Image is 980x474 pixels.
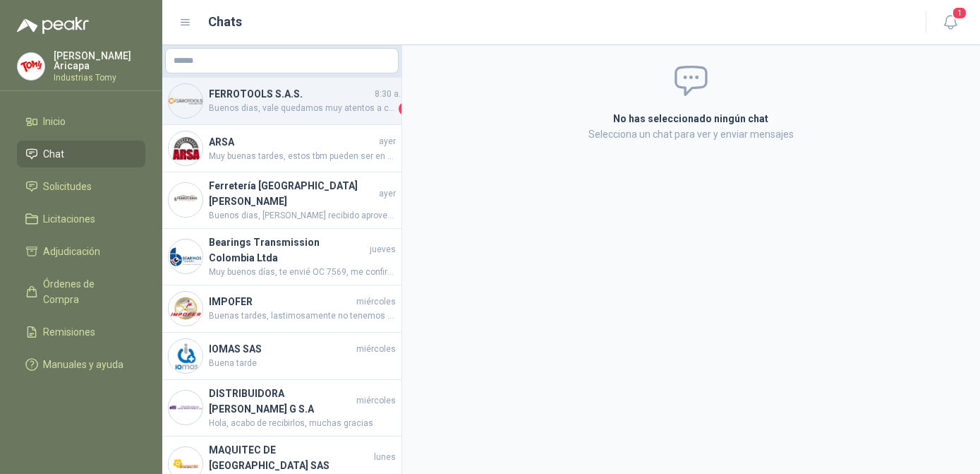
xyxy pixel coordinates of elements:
[18,53,44,80] img: Company Logo
[169,84,202,118] img: Company Logo
[445,126,938,142] p: Selecciona un chat para ver y enviar mensajes
[209,12,243,32] h1: Chats
[169,339,202,373] img: Company Logo
[356,343,396,356] span: miércoles
[375,88,413,101] span: 8:30 a. m.
[44,114,66,129] span: Inicio
[169,239,202,273] img: Company Logo
[162,229,401,285] a: Company LogoBearings Transmission Colombia LtdajuevesMuy buenos días, te envié OC 7569, me confir...
[938,10,963,35] button: 1
[952,6,967,20] span: 1
[162,125,401,172] a: Company LogoARSAayerMuy buenas tardes, estos tbm pueden ser en material Viton, gracias.
[209,386,353,417] h4: DISTRIBUIDORA [PERSON_NAME] G S.A
[17,206,145,232] a: Licitaciones
[209,102,396,116] span: Buenos dias, vale quedamos muy atentos a cualquier requerimiento, si nos hacen la compra de las 3...
[209,209,396,223] span: Buenos dias, [PERSON_NAME] recibido aprovecho , que han definido del estibador de altura 1500 kg ...
[17,238,145,265] a: Adjudicación
[44,357,124,372] span: Manuales y ayuda
[54,51,145,71] p: [PERSON_NAME] Aricapa
[44,211,96,227] span: Licitaciones
[17,173,145,200] a: Solicitudes
[17,351,145,378] a: Manuales y ayuda
[209,294,353,309] h4: IMPOFER
[162,380,401,437] a: Company LogoDISTRIBUIDORA [PERSON_NAME] G S.AmiércolesHola, acabo de recibirlos, muchas gracias
[209,178,376,209] h4: Ferretería [GEOGRAPHIC_DATA][PERSON_NAME]
[379,135,396,148] span: ayer
[209,417,396,430] span: Hola, acabo de recibirlos, muchas gracias
[356,394,396,408] span: miércoles
[209,134,376,150] h4: ARSA
[209,150,396,163] span: Muy buenas tardes, estos tbm pueden ser en material Viton, gracias.
[209,235,367,266] h4: Bearings Transmission Colombia Ltda
[54,73,145,82] p: Industrias Tomy
[44,324,96,340] span: Remisiones
[162,172,401,229] a: Company LogoFerretería [GEOGRAPHIC_DATA][PERSON_NAME]ayerBuenos dias, [PERSON_NAME] recibido apro...
[44,146,65,162] span: Chat
[162,285,401,333] a: Company LogoIMPOFERmiércolesBuenas tardes, lastimosamente no tenemos el equipo por Comodato. Sin ...
[17,141,145,167] a: Chat
[399,102,413,116] span: 1
[209,357,396,370] span: Buena tarde
[379,187,396,201] span: ayer
[356,295,396,309] span: miércoles
[169,292,202,326] img: Company Logo
[169,391,202,425] img: Company Logo
[169,131,202,165] img: Company Logo
[44,179,92,194] span: Solicitudes
[44,244,101,259] span: Adjudicación
[209,86,372,102] h4: FERROTOOLS S.A.S.
[17,271,145,313] a: Órdenes de Compra
[445,111,938,126] h2: No has seleccionado ningún chat
[374,451,396,464] span: lunes
[209,341,353,357] h4: IOMAS SAS
[169,183,202,217] img: Company Logo
[17,108,145,135] a: Inicio
[209,442,371,473] h4: MAQUITEC DE [GEOGRAPHIC_DATA] SAS
[209,309,396,323] span: Buenas tardes, lastimosamente no tenemos el equipo por Comodato. Sin embargo, podemos otorgar un ...
[209,266,396,279] span: Muy buenos días, te envié OC 7569, me confirmas recibido porfa, Gracias
[17,17,89,34] img: Logo peakr
[162,333,401,380] a: Company LogoIOMAS SASmiércolesBuena tarde
[17,319,145,345] a: Remisiones
[370,243,396,256] span: jueves
[162,78,401,125] a: Company LogoFERROTOOLS S.A.S.8:30 a. m.Buenos dias, vale quedamos muy atentos a cualquier requeri...
[44,276,132,307] span: Órdenes de Compra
